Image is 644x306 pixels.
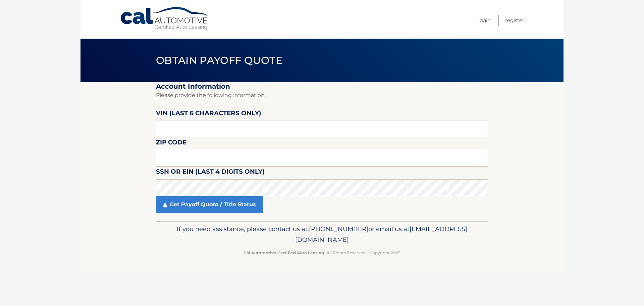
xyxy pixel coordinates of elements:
a: Login [478,15,491,26]
label: Zip Code [156,137,186,150]
a: Get Payoff Quote / Title Status [156,196,263,213]
p: - All Rights Reserved - Copyright 2025 [160,249,484,256]
span: Obtain Payoff Quote [156,54,282,67]
span: [PHONE_NUMBER] [309,225,368,233]
p: Please provide the following information. [156,91,488,100]
label: VIN (last 6 characters only) [156,108,261,121]
p: If you need assistance, please contact us at: or email us at [160,224,484,245]
h2: Account Information [156,82,488,91]
a: Cal Automotive [120,7,210,31]
label: SSN or EIN (last 4 digits only) [156,167,265,179]
a: Register [505,15,524,26]
strong: Cal Automotive Certified Auto Leasing [244,250,324,255]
